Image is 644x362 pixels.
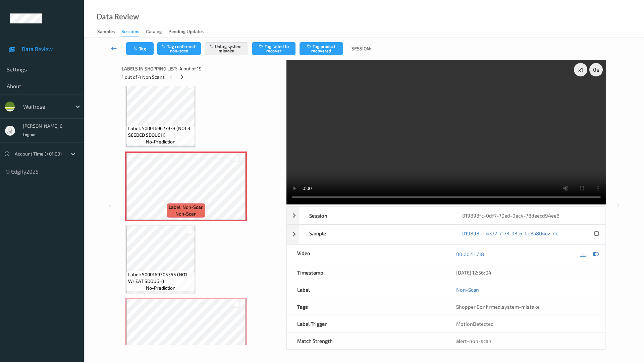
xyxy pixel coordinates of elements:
[121,28,139,37] div: Sessions
[126,42,154,55] button: Tag
[287,264,446,281] div: Timestamp
[502,304,540,310] span: system-mistake
[146,27,168,37] a: Catalog
[287,298,446,315] div: Tags
[456,269,595,276] div: [DATE] 12:56:04
[168,28,204,37] div: Pending Updates
[456,286,479,293] a: Non-Scan
[146,138,175,145] span: no-prediction
[287,225,606,244] div: Sample019898fc-4372-7173-93f6-0e8a804e2cde
[97,27,121,37] a: Samples
[287,281,446,298] div: Label
[287,245,446,264] div: Video
[299,225,452,244] div: Sample
[128,125,193,138] span: Label: 5000169677933 (NO1 3 SEEDED SDOUGH)
[287,333,446,349] div: Match Strength
[456,251,484,257] a: 00:00:51.718
[462,230,558,239] a: 019898fc-4372-7173-93f6-0e8a804e2cde
[287,207,606,224] div: Session019898fc-0df7-70ed-9ec4-78deecd94ee8
[157,42,201,55] button: Tag confirmed-non-scan
[122,73,282,81] div: 1 out of 4 Non Scans
[97,13,139,20] div: Data Review
[179,65,202,72] span: 4 out of 19
[446,315,605,332] div: MotionDetected
[589,63,603,76] div: 0 s
[352,45,371,52] span: Session:
[287,315,446,332] div: Label Trigger
[169,204,204,210] span: Label: Non-Scan
[121,27,146,37] a: Sessions
[456,338,595,344] div: alert-non-scan
[452,207,605,224] div: 019898fc-0df7-70ed-9ec4-78deecd94ee8
[300,42,343,55] button: Tag product recovered
[122,65,177,72] span: Labels in shopping list:
[299,207,452,224] div: Session
[175,210,197,217] span: non-scan
[252,42,296,55] button: Tag failed to recover
[205,42,248,55] button: Untag system-mistake
[146,28,162,37] div: Catalog
[128,271,193,285] span: Label: 5000169305355 (NO1 WHEAT SDOUGH)
[456,304,501,310] span: Shopper Confirmed
[146,285,175,291] span: no-prediction
[456,304,540,310] span: ,
[574,63,587,76] div: x 1
[97,28,115,37] div: Samples
[168,27,210,37] a: Pending Updates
